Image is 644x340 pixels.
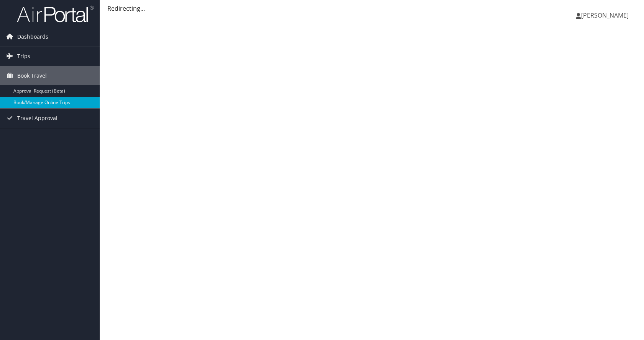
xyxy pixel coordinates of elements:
span: [PERSON_NAME] [581,11,629,20]
span: Book Travel [17,66,47,85]
span: Travel Approval [17,109,58,128]
span: Trips [17,47,30,66]
img: airportal-logo.png [17,5,94,23]
div: Redirecting... [107,4,636,13]
span: Dashboards [17,27,48,46]
a: [PERSON_NAME] [576,4,636,27]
